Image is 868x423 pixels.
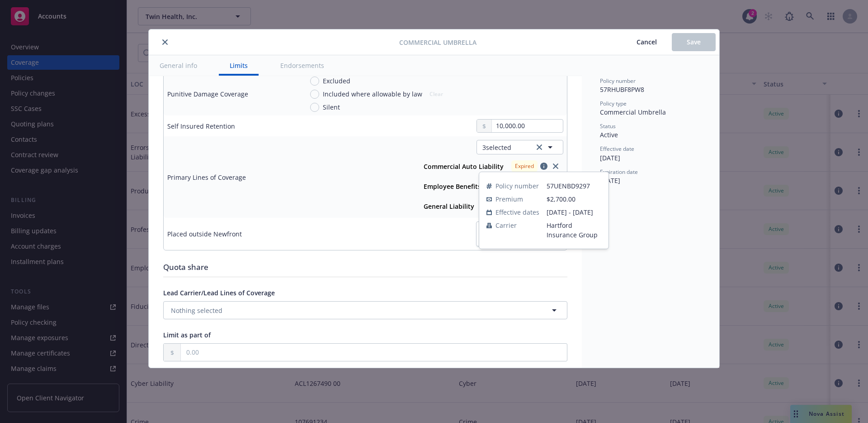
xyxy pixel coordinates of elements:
[323,89,422,99] span: Included where allowable by law
[515,162,534,170] span: Expired
[687,38,701,46] span: Save
[163,261,567,273] div: Quota share
[495,207,539,217] span: Effective dates
[637,38,657,46] span: Cancel
[600,100,627,107] span: Policy type
[600,85,644,94] span: 57RHUBF8PW8
[310,90,319,99] input: Included where allowable by law
[167,89,248,99] div: Punitive Damage Coverage
[163,288,275,297] span: Lead Carrier/Lead Lines of Coverage
[672,33,716,51] button: Save
[219,55,259,76] button: Limits
[600,176,620,185] span: [DATE]
[600,77,636,85] span: Policy number
[323,102,340,112] span: Silent
[424,182,508,191] strong: Employee Benefits Liability
[167,229,242,239] div: Placed outside Newfront
[600,154,620,162] span: [DATE]
[269,55,335,76] button: Endorsements
[534,142,545,153] a: clear selection
[149,55,208,76] button: General info
[160,37,170,48] button: close
[424,202,474,211] strong: General Liability
[171,306,222,315] span: Nothing selected
[424,162,504,171] strong: Commercial Auto Liability
[482,143,511,152] span: 3 selected
[310,103,319,112] input: Silent
[547,207,601,217] span: [DATE] - [DATE]
[622,33,672,51] button: Cancel
[547,181,601,191] span: 57UENBD9297
[163,301,567,319] button: Nothing selected
[600,108,666,116] span: Commercial Umbrella
[323,76,350,86] span: Excluded
[399,38,476,47] span: Commercial Umbrella
[600,122,616,130] span: Status
[550,161,561,172] a: close
[547,221,601,240] span: Hartford Insurance Group
[600,168,638,176] span: Expiration date
[163,331,211,339] span: Limit as part of
[495,221,517,230] span: Carrier
[167,173,246,182] div: Primary Lines of Coverage
[495,194,523,204] span: Premium
[600,130,618,139] span: Active
[492,120,563,132] input: 0.00
[181,344,567,361] input: 0.00
[495,181,539,191] span: Policy number
[476,140,563,154] button: 3selectedclear selection
[547,195,576,203] span: $2,700.00
[600,145,634,153] span: Effective date
[167,121,235,131] div: Self Insured Retention
[310,77,319,86] input: Excluded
